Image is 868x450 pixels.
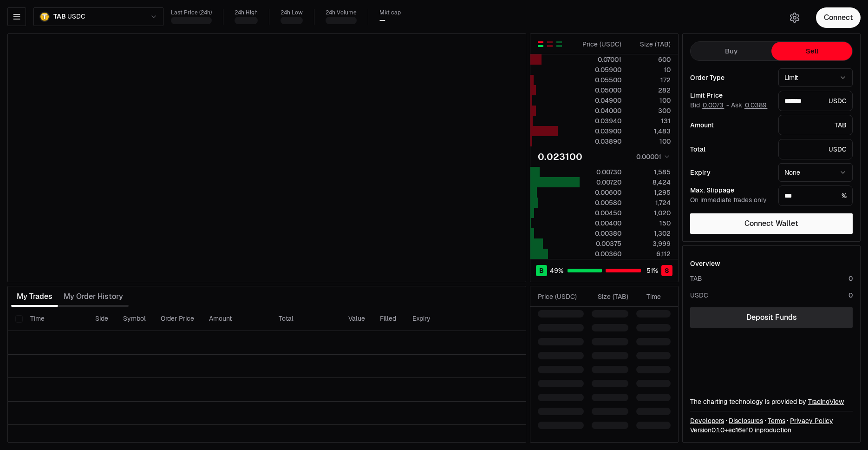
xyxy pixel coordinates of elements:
th: Value [341,307,372,331]
div: 150 [629,218,671,228]
div: TAB [778,115,853,135]
div: Time [636,292,661,301]
div: 3,999 [629,239,671,248]
div: 0 [848,274,853,283]
div: 1,724 [629,198,671,207]
div: 0.04900 [580,96,621,105]
div: Size ( TAB ) [592,292,628,301]
div: 0 [848,291,853,300]
th: Expiry [405,307,468,331]
div: 0.07001 [580,55,621,64]
th: Amount [202,307,271,331]
div: 600 [629,55,671,64]
button: Sell [771,42,852,60]
div: TAB [690,274,702,283]
div: 24h High [235,9,258,16]
div: 0.00400 [580,218,621,228]
button: Limit [778,68,853,87]
div: 0.023100 [538,150,582,163]
button: Buy [691,42,771,60]
div: 10 [629,65,671,74]
div: 0.03890 [580,137,621,146]
div: 24h Low [281,9,303,16]
th: Symbol [116,307,153,331]
div: Price ( USDC ) [580,40,621,49]
th: Time [23,307,88,331]
div: 1,020 [629,208,671,218]
div: 0.03900 [580,126,621,136]
iframe: Financial Chart [8,34,526,282]
div: 0.03940 [580,116,621,126]
div: Amount [690,122,771,128]
a: Terms [768,416,785,425]
div: Version 0.1.0 + in production [690,425,853,435]
a: TradingView [808,397,844,406]
div: 0.00720 [580,178,621,187]
div: 0.05900 [580,65,621,74]
div: Last Price (24h) [171,9,212,16]
div: 0.00580 [580,198,621,207]
span: 51 % [646,266,658,275]
button: Show Buy and Sell Orders [537,40,544,48]
div: 300 [629,106,671,115]
div: USDC [690,291,708,300]
a: Disclosures [729,416,763,425]
div: Size ( TAB ) [629,40,671,49]
span: Ask [731,101,768,110]
button: My Trades [11,287,58,306]
div: 0.05000 [580,86,621,95]
span: TAB [53,13,65,21]
div: USDC [778,91,853,111]
button: Select all [15,315,23,323]
div: % [778,185,853,206]
div: 0.00380 [580,229,621,238]
button: Connect [816,7,861,28]
th: Filled [372,307,405,331]
div: 172 [629,75,671,85]
div: 131 [629,116,671,126]
a: Developers [690,416,724,425]
div: 0.04000 [580,106,621,115]
div: 100 [629,96,671,105]
div: Mkt cap [379,9,401,16]
span: B [539,266,544,275]
th: Side [88,307,116,331]
div: 100 [629,137,671,146]
span: S [665,266,669,275]
a: Privacy Policy [790,416,833,425]
button: None [778,163,853,182]
div: 0.00600 [580,188,621,197]
div: Price ( USDC ) [538,292,584,301]
button: 0.0389 [744,101,768,109]
div: 0.00360 [580,249,621,258]
span: ed16ef08357c4fac6bcb8550235135a1bae36155 [728,426,753,434]
button: Show Sell Orders Only [546,40,554,48]
button: Connect Wallet [690,213,853,234]
div: 24h Volume [326,9,357,16]
div: 1,585 [629,167,671,177]
div: — [379,16,385,25]
div: 1,483 [629,126,671,136]
div: Limit Price [690,92,771,99]
div: 0.00450 [580,208,621,218]
div: 0.00730 [580,167,621,177]
div: Max. Slippage [690,187,771,193]
div: Overview [690,259,720,268]
span: USDC [67,13,85,21]
div: 0.05500 [580,75,621,85]
div: Order Type [690,74,771,81]
button: Show Buy Orders Only [555,40,563,48]
div: 1,302 [629,229,671,238]
div: On immediate trades only [690,196,771,205]
th: Order Price [153,307,202,331]
th: Total [271,307,341,331]
div: Total [690,146,771,152]
button: 0.00001 [633,151,671,162]
img: TAB.png [39,12,50,22]
div: The charting technology is provided by [690,397,853,406]
button: My Order History [58,287,129,306]
div: Expiry [690,169,771,176]
div: 282 [629,86,671,95]
a: Deposit Funds [690,307,853,328]
div: USDC [778,139,853,159]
